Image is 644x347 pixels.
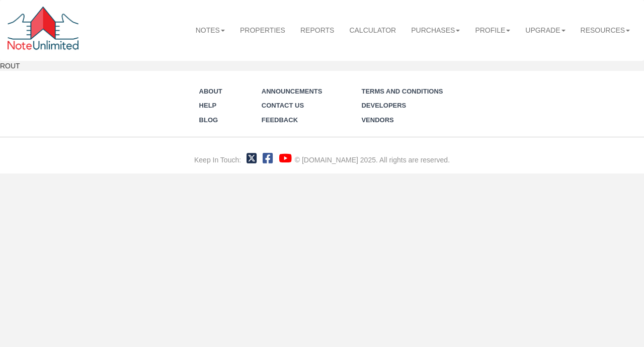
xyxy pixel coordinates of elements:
a: Vendors [361,116,393,124]
a: Developers [361,102,406,109]
a: Feedback [262,116,298,124]
a: Profile [467,19,518,41]
a: Resources [573,19,638,41]
a: Upgrade [518,19,573,41]
div: Keep In Touch: [194,155,241,165]
a: Reports [293,19,342,41]
a: Properties [232,19,293,41]
div: © [DOMAIN_NAME] 2025. All rights are reserved. [295,155,450,165]
a: Contact Us [262,102,304,109]
a: Help [199,102,217,109]
a: Purchases [404,19,467,41]
a: Terms and Conditions [361,88,443,95]
a: Blog [199,116,218,124]
a: Notes [188,19,232,41]
a: Announcements [262,88,323,95]
a: Calculator [342,19,404,41]
a: About [199,88,222,95]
